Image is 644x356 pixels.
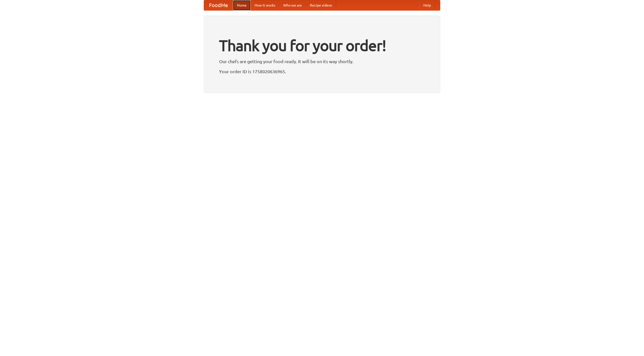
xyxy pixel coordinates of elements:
[279,0,306,10] a: Who we are
[233,0,251,10] a: Home
[219,68,425,75] p: Your order ID is 1758020636965.
[306,0,336,10] a: Recipe videos
[219,58,425,65] p: Our chefs are getting your food ready. It will be on its way shortly.
[419,0,435,10] a: Help
[219,33,425,58] h1: Thank you for your order!
[204,0,233,10] a: FoodMe
[251,0,279,10] a: How it works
